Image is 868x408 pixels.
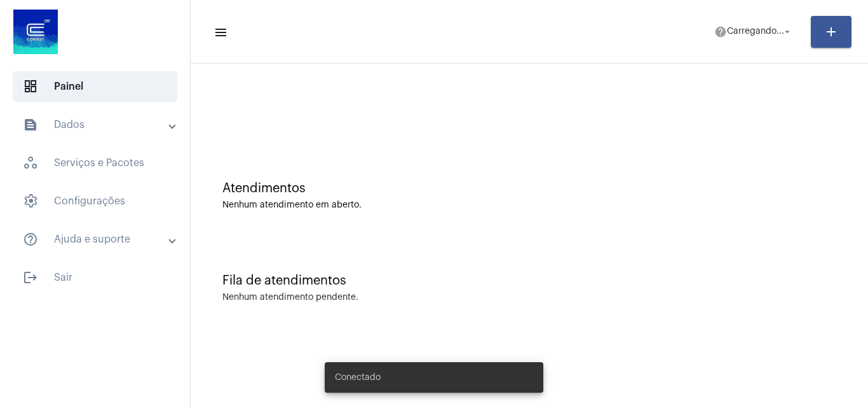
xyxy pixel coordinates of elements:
mat-panel-title: Ajuda e suporte [23,232,170,247]
span: Conectado [335,371,381,384]
div: Atendimentos [222,181,836,195]
mat-icon: help [714,25,727,38]
mat-icon: sidenav icon [214,25,226,40]
mat-icon: sidenav icon [23,117,38,132]
span: Painel [13,71,177,102]
div: Fila de atendimentos [222,274,836,288]
span: Configurações [13,186,177,216]
span: sidenav icon [23,155,38,171]
mat-icon: sidenav icon [23,270,38,285]
mat-expansion-panel-header: sidenav iconAjuda e suporte [8,224,190,255]
img: d4669ae0-8c07-2337-4f67-34b0df7f5ae4.jpeg [10,6,61,57]
span: Sair [13,262,177,293]
div: Nenhum atendimento em aberto. [222,200,836,210]
mat-icon: add [824,24,839,39]
button: Carregando... [707,19,801,45]
div: Nenhum atendimento pendente. [222,293,358,302]
span: sidenav icon [23,193,38,209]
mat-expansion-panel-header: sidenav iconDados [8,109,190,140]
mat-panel-title: Dados [23,117,170,132]
mat-icon: arrow_drop_down [782,26,793,38]
span: Carregando... [727,27,784,36]
span: Serviços e Pacotes [13,148,177,178]
span: sidenav icon [23,79,38,94]
mat-icon: sidenav icon [23,232,38,247]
